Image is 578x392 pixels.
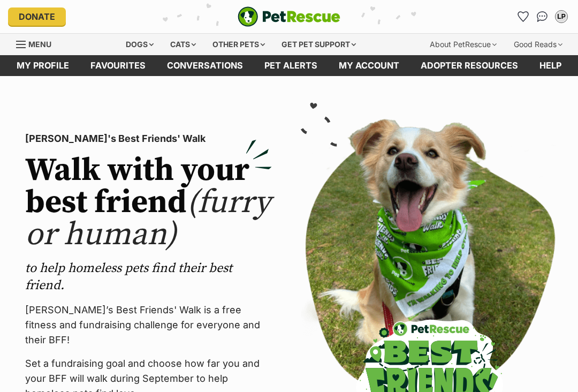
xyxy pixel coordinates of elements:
a: My profile [6,55,80,76]
div: Good Reads [506,34,570,55]
a: Adopter resources [410,55,529,76]
div: Get pet support [274,34,363,55]
a: Donate [8,7,66,26]
a: My account [328,55,410,76]
div: Cats [163,34,203,55]
p: to help homeless pets find their best friend. [25,260,272,294]
h2: Walk with your best friend [25,155,272,251]
img: chat-41dd97257d64d25036548639549fe6c8038ab92f7586957e7f3b1b290dea8141.svg [537,11,548,22]
a: Help [529,55,572,76]
span: Menu [28,40,51,49]
a: PetRescue [238,6,340,27]
img: logo-e224e6f780fb5917bec1dbf3a21bbac754714ae5b6737aabdf751b685950b380.svg [238,6,340,27]
p: [PERSON_NAME]’s Best Friends' Walk is a free fitness and fundraising challenge for everyone and t... [25,303,272,348]
a: Pet alerts [254,55,328,76]
div: LP [556,11,567,22]
ul: Account quick links [514,8,570,25]
div: Other pets [205,34,272,55]
button: My account [553,8,570,25]
a: Menu [16,34,59,53]
div: Dogs [118,34,161,55]
a: Favourites [80,55,156,76]
span: (furry or human) [25,183,271,255]
a: Conversations [534,8,551,25]
p: [PERSON_NAME]'s Best Friends' Walk [25,131,272,146]
a: Favourites [514,8,531,25]
div: About PetRescue [422,34,504,55]
a: conversations [156,55,254,76]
